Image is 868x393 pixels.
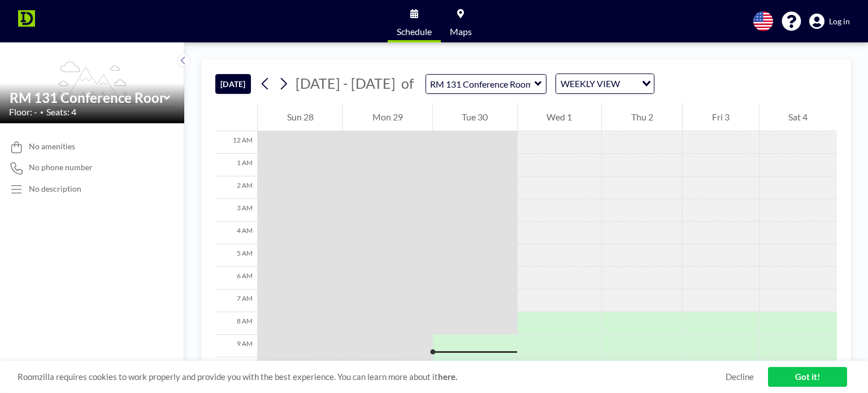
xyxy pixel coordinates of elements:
[759,103,837,131] div: Sat 4
[215,267,257,290] div: 6 AM
[215,176,257,199] div: 2 AM
[215,222,257,244] div: 4 AM
[29,141,75,152] span: No amenities
[258,103,342,131] div: Sun 28
[40,109,44,116] span: •
[401,75,414,92] span: of
[29,162,93,172] span: No phone number
[809,14,850,29] a: Log in
[450,27,472,36] span: Maps
[768,367,847,387] a: Got it!
[46,106,76,118] span: Seats: 4
[438,372,457,382] a: here.
[215,290,257,312] div: 7 AM
[426,75,535,93] input: RM 131 Conference Room
[9,106,37,118] span: Floor: -
[215,357,257,380] div: 10 AM
[29,184,81,194] div: No description
[215,74,251,94] button: [DATE]
[397,27,432,36] span: Schedule
[683,103,758,131] div: Fri 3
[215,199,257,222] div: 3 AM
[343,103,432,131] div: Mon 29
[215,335,257,357] div: 9 AM
[10,89,163,106] input: RM 131 Conference Room
[215,244,257,267] div: 5 AM
[296,75,396,92] span: [DATE] - [DATE]
[602,103,682,131] div: Thu 2
[18,10,35,33] img: organization-logo
[558,76,622,91] span: WEEKLY VIEW
[518,103,601,131] div: Wed 1
[726,372,754,382] a: Decline
[215,131,257,154] div: 12 AM
[18,372,726,382] span: Roomzilla requires cookies to work properly and provide you with the best experience. You can lea...
[215,312,257,335] div: 8 AM
[623,76,635,91] input: Search for option
[556,74,654,93] div: Search for option
[215,154,257,176] div: 1 AM
[829,16,850,27] span: Log in
[433,103,517,131] div: Tue 30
